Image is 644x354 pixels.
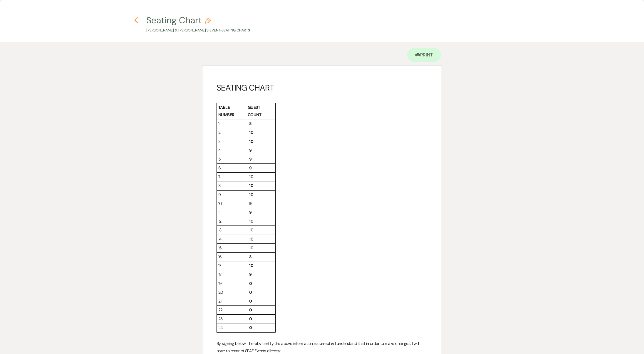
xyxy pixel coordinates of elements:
span: 10 [249,191,254,198]
p: 20 [218,289,244,296]
span: 9 [249,209,252,216]
p: 5 [218,156,244,163]
p: 1 [218,120,244,127]
span: 10 [249,236,254,243]
span: 0 [249,298,252,305]
span: 8 [249,253,252,260]
span: 10 [249,182,254,189]
span: 9 [249,165,252,171]
span: 0 [249,324,252,331]
p: 23 [218,315,244,323]
p: 12 [218,218,244,225]
p: 8 [218,182,244,189]
span: 9 [249,156,252,163]
p: 11 [218,209,244,216]
p: 13 [218,226,244,234]
p: 17 [218,262,244,269]
span: 9 [249,271,252,278]
p: 4 [218,147,244,154]
strong: GUEST COUNT [248,105,261,117]
a: Print [407,48,441,62]
span: 10 [249,218,254,225]
span: 8 [249,120,252,127]
span: 10 [249,138,254,145]
p: 24 [218,324,244,331]
span: 10 [249,173,254,180]
span: 10 [249,245,254,251]
span: 10 [249,129,254,136]
p: 19 [218,280,244,287]
span: 10 [249,262,254,269]
p: 15 [218,244,244,252]
span: 10 [249,227,254,233]
span: 9 [249,200,252,207]
p: 7 [218,173,244,181]
p: 6 [218,164,244,172]
h1: SEATING CHART [217,81,427,95]
p: 18 [218,271,244,278]
span: 9 [249,147,252,154]
span: 0 [249,307,252,313]
p: 9 [218,191,244,198]
button: Seating Chart[PERSON_NAME] & [PERSON_NAME]'s Event•Seating Charts [146,16,250,33]
span: 0 [249,315,252,322]
p: 2 [218,129,244,136]
p: 10 [218,200,244,207]
p: 16 [218,253,244,261]
p: 14 [218,236,244,243]
p: 21 [218,298,244,305]
p: 22 [218,306,244,314]
span: 0 [249,289,252,296]
strong: TABLE NUMBER [218,105,234,117]
span: 0 [249,280,252,287]
p: 3 [218,138,244,145]
p: [PERSON_NAME] & [PERSON_NAME]'s Event • Seating Charts [146,28,250,33]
